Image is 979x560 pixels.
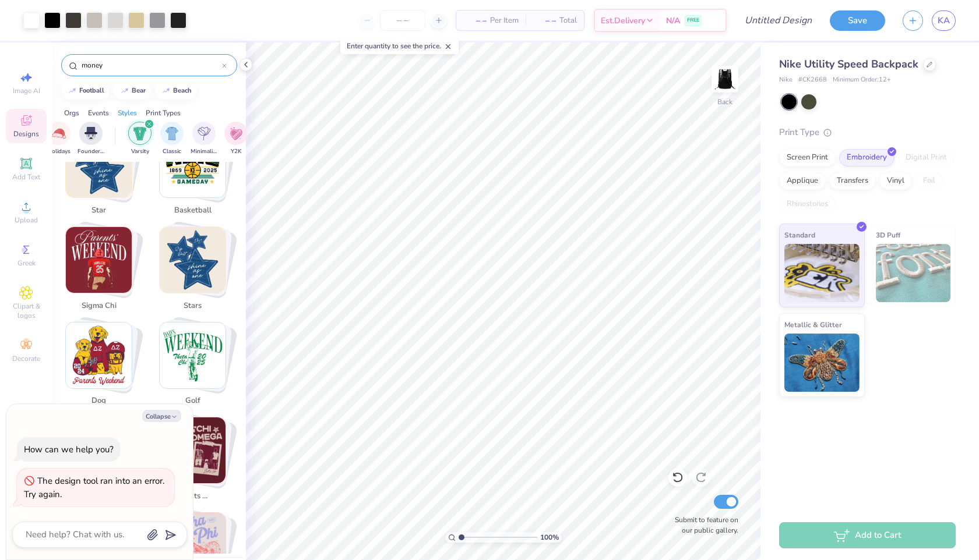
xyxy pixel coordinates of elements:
div: The design tool ran into an error. Try again. [24,475,164,500]
img: trend_line.gif [120,87,129,94]
img: 3D Puff [876,244,951,302]
img: Metallic & Glitter [784,334,860,392]
img: Standard [784,244,860,302]
div: bear [132,87,146,94]
button: filter button [47,122,71,156]
img: trend_line.gif [68,87,77,94]
button: filter button [191,122,217,156]
div: filter for Y2K [224,122,248,156]
span: # CK2668 [798,75,827,85]
img: trend_line.gif [161,87,171,94]
button: Stack Card Button stars [152,226,240,316]
button: Save [830,10,885,31]
span: FREE [687,16,699,24]
input: – – [380,10,425,31]
span: Minimalist [191,147,217,156]
span: golf [174,395,212,407]
button: Stack Card Button dog [58,322,146,412]
div: Rhinestones [779,196,836,213]
div: filter for Minimalist [191,122,217,156]
div: Screen Print [779,149,836,166]
div: football [79,87,104,94]
label: Submit to feature on our public gallery. [668,515,738,536]
div: filter for Classic [160,122,184,156]
span: Image AI [13,86,40,95]
button: filter button [128,122,152,156]
span: – – [463,15,487,27]
button: football [61,82,110,100]
span: basketball [174,205,212,217]
span: Designs [13,129,39,139]
div: Styles [118,108,137,118]
button: filter button [78,122,104,156]
span: stars [174,300,212,312]
span: Y2K [231,147,241,156]
span: 100 % [540,532,559,543]
img: Classic Image [165,127,179,140]
img: Varsity Image [133,127,147,140]
div: Back [717,97,733,107]
div: beach [173,87,192,94]
div: How can we help you? [24,444,114,455]
button: beach [155,82,197,100]
button: Stack Card Button parents weekend [152,417,240,506]
span: Holidays [47,147,71,156]
span: Classic [163,147,181,156]
button: Stack Card Button sigma chi [58,226,146,316]
span: Metallic & Glitter [784,318,842,331]
div: Events [88,108,109,118]
span: N/A [666,15,680,27]
img: Y2K Image [230,127,242,140]
span: Nike [779,75,793,85]
div: Enter quantity to see the price. [340,38,459,54]
span: sigma chi [80,300,118,312]
button: Collapse [142,410,181,422]
div: Applique [779,172,826,190]
div: filter for Holidays [47,122,71,156]
span: Decorate [12,354,40,363]
span: Upload [15,215,38,225]
span: KA [938,14,950,27]
span: – – [533,15,556,27]
div: Foil [915,172,943,190]
button: Stack Card Button basketball [152,131,240,221]
img: golf [160,322,226,388]
div: Print Type [779,126,956,139]
div: Orgs [64,108,79,118]
span: dog [80,395,118,407]
img: Back [713,68,737,91]
img: sigma chi [66,227,132,293]
button: filter button [160,122,184,156]
span: Standard [784,229,815,241]
div: filter for Varsity [128,122,152,156]
span: Minimum Order: 12 + [833,75,891,85]
div: filter for Founder’s Day [78,122,104,156]
span: Est. Delivery [601,15,645,27]
div: Print Types [146,108,181,118]
img: Holidays Image [52,127,66,140]
span: Nike Utility Speed Backpack [779,57,918,71]
span: star [80,205,118,217]
div: Transfers [829,172,876,190]
span: Total [559,15,577,27]
button: filter button [224,122,248,156]
img: Founder’s Day Image [84,127,97,140]
button: Stack Card Button golf [152,322,240,412]
input: Try "Alpha" [80,59,222,71]
button: Stack Card Button star [58,131,146,221]
span: Clipart & logos [6,302,47,320]
button: bear [114,82,151,100]
span: Founder’s Day [78,147,104,156]
div: Embroidery [839,149,895,166]
img: dog [66,322,132,388]
img: Minimalist Image [198,127,210,140]
div: Digital Print [898,149,955,166]
span: Add Text [12,172,40,182]
span: Varsity [131,147,149,156]
img: star [66,132,132,197]
span: 3D Puff [876,229,900,241]
img: basketball [160,132,226,197]
span: Greek [17,258,36,268]
input: Untitled Design [735,9,821,32]
span: Per Item [490,15,519,27]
